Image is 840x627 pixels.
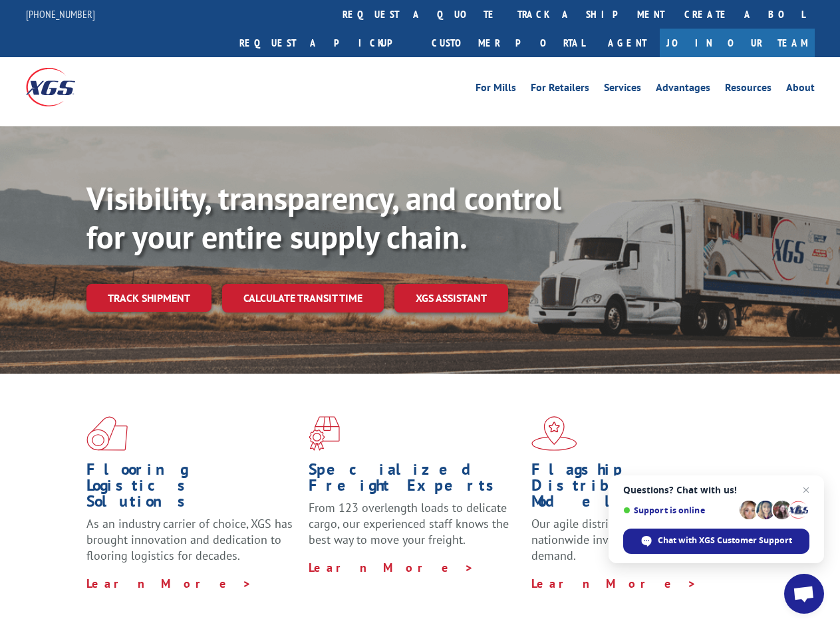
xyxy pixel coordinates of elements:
a: For Retailers [531,82,589,97]
span: As an industry carrier of choice, XGS has brought innovation and dedication to flooring logistics... [86,516,293,563]
h1: Specialized Freight Experts [309,461,521,500]
b: Visibility, transparency, and control for your entire supply chain. [86,178,561,257]
h1: Flagship Distribution Model [531,461,744,516]
a: Resources [725,82,771,97]
a: [PHONE_NUMBER] [26,7,95,21]
a: Agent [595,29,660,57]
a: Track shipment [86,284,211,312]
a: Request a pickup [229,29,422,57]
div: Open chat [784,574,824,614]
div: Chat with XGS Customer Support [623,529,809,554]
p: From 123 overlength loads to delicate cargo, our experienced staff knows the best way to move you... [309,500,521,559]
span: Questions? Chat with us! [623,485,809,495]
a: Join Our Team [660,29,815,57]
a: Learn More > [309,560,474,575]
a: For Mills [476,82,516,97]
img: xgs-icon-flagship-distribution-model-red [531,416,577,451]
span: Chat with XGS Customer Support [658,535,792,547]
a: Advantages [656,82,710,97]
a: Learn More > [531,576,697,591]
span: Support is online [623,505,735,515]
img: xgs-icon-focused-on-flooring-red [309,416,340,451]
a: Services [604,82,641,97]
a: Customer Portal [422,29,595,57]
a: Learn More > [86,576,252,591]
img: xgs-icon-total-supply-chain-intelligence-red [86,416,128,451]
a: XGS ASSISTANT [394,284,508,313]
h1: Flooring Logistics Solutions [86,461,299,516]
span: Close chat [798,482,814,498]
a: About [786,82,815,97]
span: Our agile distribution network gives you nationwide inventory management on demand. [531,516,740,563]
a: Calculate transit time [222,284,384,313]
